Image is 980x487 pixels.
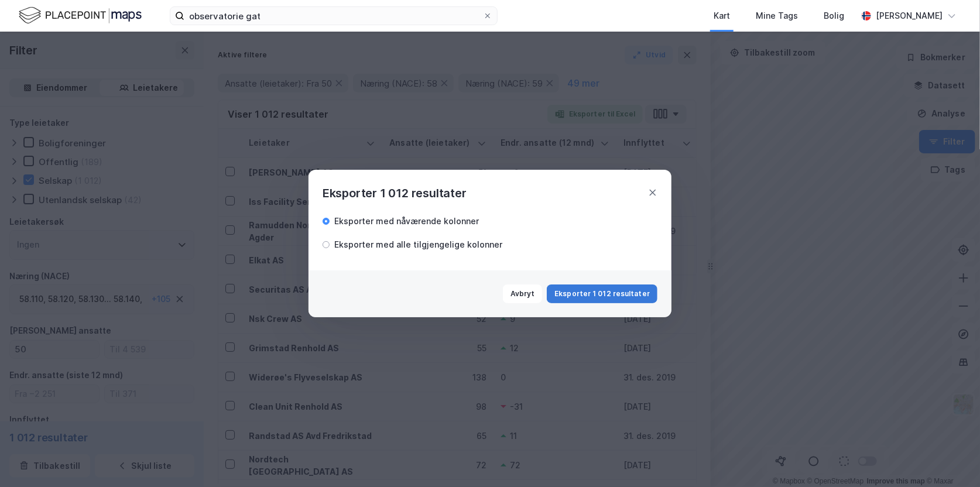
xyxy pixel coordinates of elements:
div: Eksporter 1 012 resultater [323,184,467,203]
div: Kart [714,9,730,23]
div: Mine Tags [756,9,798,23]
img: logo.f888ab2527a4732fd821a326f86c7f29.svg [19,5,142,26]
iframe: Chat Widget [921,431,980,487]
div: Kontrollprogram for chat [921,431,980,487]
div: Bolig [824,9,844,23]
div: [PERSON_NAME] [876,9,943,23]
input: Søk på adresse, matrikkel, gårdeiere, leietakere eller personer [184,7,483,25]
button: Eksporter 1 012 resultater [547,284,657,303]
div: Eksporter med nåværende kolonner [334,214,479,228]
div: Eksporter med alle tilgjengelige kolonner [334,238,502,252]
button: Avbryt [503,284,543,303]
